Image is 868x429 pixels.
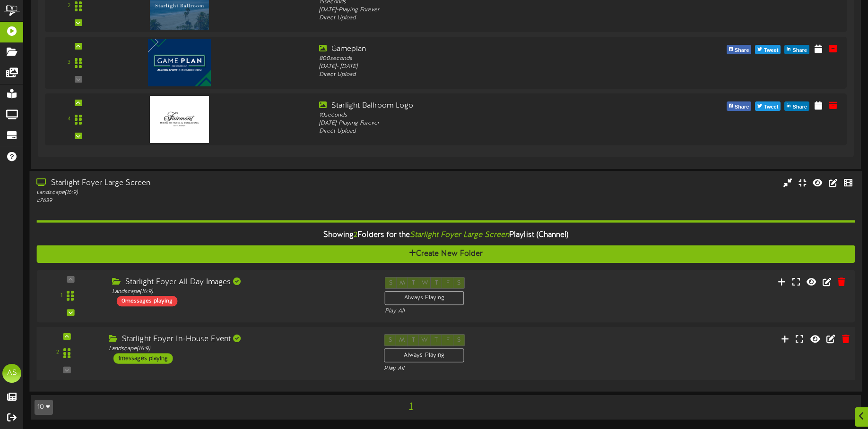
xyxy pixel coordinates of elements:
span: 1 [407,401,415,412]
div: Landscape ( 16:9 ) [36,189,369,197]
button: Share [727,101,752,111]
div: Always Playing [384,348,464,362]
div: # 7639 [36,197,369,205]
button: Share [727,45,752,54]
span: Share [790,102,809,112]
div: 1 messages playing [113,353,173,363]
div: 0 messages playing [117,296,177,306]
div: 10 seconds [319,111,639,119]
div: Landscape ( 16:9 ) [109,345,370,353]
span: Share [733,45,751,56]
div: Direct Upload [319,14,639,22]
div: Direct Upload [319,127,639,135]
div: 800 seconds [319,55,639,63]
span: Share [790,45,809,56]
button: Create New Folder [36,245,855,263]
button: Share [784,45,809,54]
img: 3129ef12-284b-4308-b287-646924ca624bfairmontbrandedcover.jpg [150,96,209,143]
div: Play All [385,307,575,315]
div: Landscape ( 16:9 ) [112,287,371,295]
button: Tweet [755,45,781,54]
img: 25eaca27-780d-4cd2-8b7b-0268ce06d3d1.jpg [148,39,211,86]
div: Starlight Foyer In-House Event [109,334,370,345]
div: Always Playing [385,291,464,305]
div: Starlight Foyer Large Screen [36,178,369,189]
div: Gameplan [319,44,639,55]
div: [DATE] - [DATE] [319,63,639,71]
div: [DATE] - Playing Forever [319,6,639,14]
i: Starlight Foyer Large Screen [410,231,510,239]
span: 2 [354,231,357,239]
button: 10 [35,400,53,415]
div: AS [2,364,21,383]
span: Tweet [762,45,780,56]
div: [DATE] - Playing Forever [319,119,639,127]
button: Tweet [755,101,781,111]
div: Direct Upload [319,71,639,79]
span: Share [733,102,751,112]
button: Share [784,101,809,111]
div: Starlight Foyer All Day Images [112,277,371,288]
div: Starlight Ballroom Logo [319,101,639,111]
div: Play All [384,365,576,373]
span: Tweet [762,102,780,112]
div: Showing Folders for the Playlist (Channel) [29,225,862,245]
